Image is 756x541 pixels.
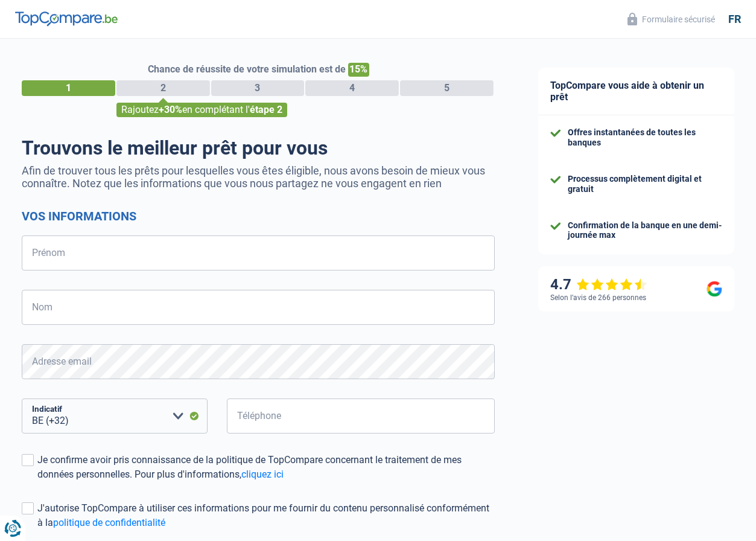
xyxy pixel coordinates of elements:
[22,80,115,96] div: 1
[568,220,722,241] div: Confirmation de la banque en une demi-journée max
[211,80,305,96] div: 3
[227,399,495,434] input: 401020304
[116,103,287,117] div: Rajoutez en complétant l'
[568,127,722,148] div: Offres instantanées de toutes les banques
[400,80,494,96] div: 5
[22,136,495,159] h1: Trouvons le meilleur prêt pour vous
[620,9,722,29] button: Formulaire sécurisé
[37,501,495,530] div: J'autorise TopCompare à utiliser ces informations pour me fournir du contenu personnalisé conform...
[22,164,495,190] p: Afin de trouver tous les prêts pour lesquelles vous êtes éligible, nous avons besoin de mieux vou...
[568,174,722,194] div: Processus complètement digital et gratuit
[116,80,210,96] div: 2
[15,11,118,26] img: TopCompare Logo
[37,453,495,482] div: Je confirme avoir pris connaissance de la politique de TopCompare concernant le traitement de mes...
[348,63,369,77] span: 15%
[728,13,741,26] div: fr
[22,209,495,223] h2: Vos informations
[250,104,282,115] span: étape 2
[148,63,346,75] span: Chance de réussite de votre simulation est de
[305,80,399,96] div: 4
[550,276,647,293] div: 4.7
[538,68,734,115] div: TopCompare vous aide à obtenir un prêt
[241,469,284,480] a: cliquez ici
[550,293,646,302] div: Selon l’avis de 266 personnes
[159,104,182,115] span: +30%
[53,517,165,528] a: politique de confidentialité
